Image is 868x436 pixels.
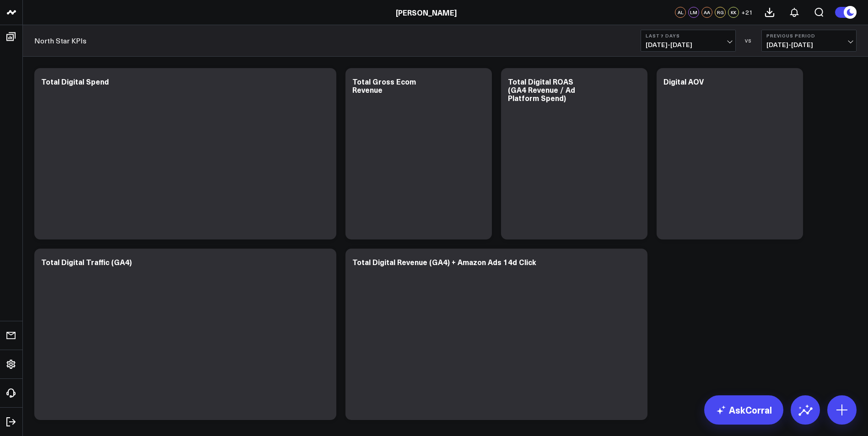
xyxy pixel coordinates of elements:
[766,33,852,38] b: Previous Period
[704,395,783,425] a: AskCorral
[41,76,109,86] div: Total Digital Spend
[740,38,757,43] div: VS
[641,30,736,52] button: Last 7 Days[DATE]-[DATE]
[715,7,726,18] div: RG
[352,76,416,95] div: Total Gross Ecom Revenue
[766,41,852,48] span: [DATE] - [DATE]
[675,7,686,18] div: AL
[396,7,457,17] a: [PERSON_NAME]
[663,76,704,86] div: Digital AOV
[741,7,753,18] button: +21
[646,33,731,38] b: Last 7 Days
[41,257,132,267] div: Total Digital Traffic (GA4)
[352,257,536,267] div: Total Digital Revenue (GA4) + Amazon Ads 14d Click
[728,7,739,18] div: KK
[646,41,731,48] span: [DATE] - [DATE]
[34,36,86,46] a: North Star KPIs
[761,30,857,52] button: Previous Period[DATE]-[DATE]
[508,76,575,103] div: Total Digital ROAS (GA4 Revenue / Ad Platform Spend)
[701,7,712,18] div: AA
[688,7,699,18] div: LM
[741,9,753,16] span: + 21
